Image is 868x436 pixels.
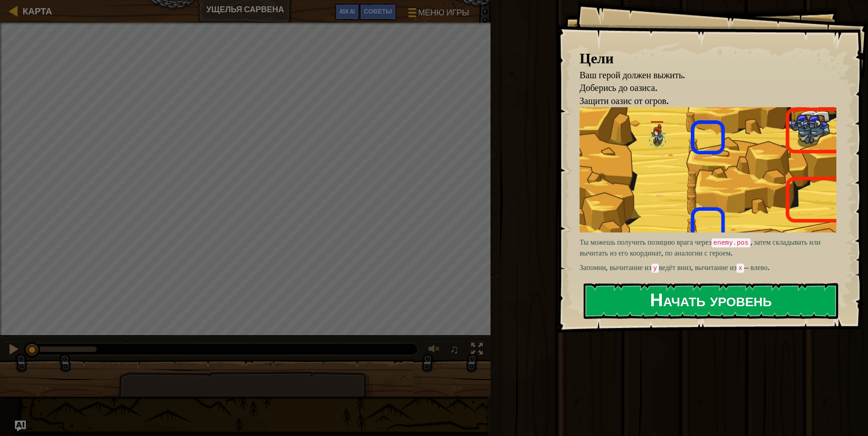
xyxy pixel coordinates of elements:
[401,4,475,25] button: Меню игры
[580,107,843,232] img: Sarven gaps
[736,264,744,273] code: x
[15,421,26,431] button: Ask AI
[580,95,669,107] span: Защити оазис от огров.
[468,341,486,360] button: Переключить полноэкранный режим
[5,341,23,360] button: Ctrl + P: Pause
[580,81,657,94] span: Доберись до оазиса.
[651,264,659,273] code: y
[335,4,359,20] button: Ask AI
[568,69,834,82] li: Ваш герой должен выжить.
[18,5,52,17] a: Карта
[418,7,469,19] span: Меню игры
[340,7,355,15] span: Ask AI
[448,341,463,360] button: ♫
[23,5,52,17] span: Карта
[580,237,843,258] p: Ты можешь получить позицию врага через , затем складывать или вычитать из его координат, по анало...
[580,48,836,69] div: Цели
[425,341,443,360] button: Регулировать громкость
[568,95,834,108] li: Защити оазис от огров.
[364,7,392,15] span: Советы
[580,262,843,273] p: Запомни, вычитание из ведёт вниз, вычитание из -- влево.
[568,81,834,95] li: Доберись до оазиса.
[584,283,838,319] button: Начать уровень
[712,238,750,247] code: enemy.pos
[450,342,459,356] span: ♫
[580,69,685,81] span: Ваш герой должен выжить.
